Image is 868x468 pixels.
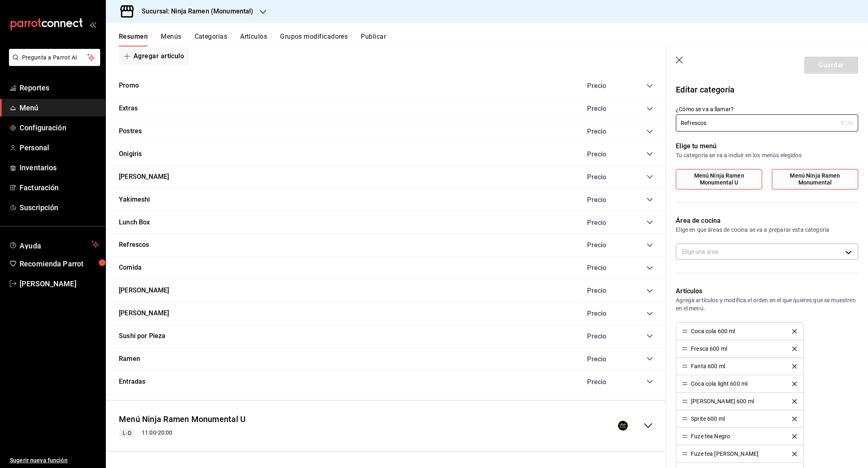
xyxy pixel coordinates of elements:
p: Área de cocina [676,216,858,226]
button: collapse-category-row [647,356,653,362]
div: Precio [579,287,631,294]
button: delete [787,382,802,386]
button: Grupos modificadores [280,33,348,46]
button: collapse-category-row [647,105,653,112]
p: Elige en que áreas de cocina se va a preparar esta categoría [676,226,858,234]
div: Fresca 600 ml [691,346,727,352]
a: Pregunta a Parrot AI [6,59,100,68]
div: Sprite 600 ml [691,416,725,422]
span: Sugerir nueva función [10,456,99,465]
button: collapse-category-row [647,242,653,248]
div: Precio [579,355,631,363]
button: Promo [119,81,139,90]
button: Entradas [119,377,145,387]
span: [PERSON_NAME] [20,278,99,289]
button: collapse-category-row [647,265,653,271]
span: Reportes [20,82,99,93]
button: delete [787,417,802,421]
div: collapse-menu-row [106,407,666,445]
span: Pregunta a Parrot AI [22,53,88,62]
div: Precio [579,241,631,249]
button: Categorías [195,33,228,46]
div: navigation tabs [119,33,868,46]
span: Recomienda Parrot [20,258,99,269]
div: Precio [579,127,631,135]
button: collapse-category-row [647,378,653,385]
button: Yakimeshi [119,195,150,204]
button: collapse-category-row [647,310,653,317]
button: collapse-category-row [647,196,653,203]
h3: Sucursal: Ninja Ramen (Monumental) [135,7,253,16]
button: collapse-category-row [647,174,653,180]
div: Precio [579,196,631,204]
p: Editar categoría [676,83,858,96]
span: Personal [20,142,99,153]
button: collapse-category-row [647,219,653,226]
div: Precio [579,219,631,226]
div: [PERSON_NAME] 600 ml [691,398,754,404]
div: 11:00 - 20:00 [119,428,245,438]
button: Pregunta a Parrot AI [9,49,100,66]
span: Inventarios [20,162,99,173]
button: delete [787,399,802,404]
button: delete [787,329,802,334]
button: delete [787,434,802,439]
button: delete [787,347,802,351]
button: delete [787,452,802,456]
div: Precio [579,310,631,317]
span: Facturación [20,182,99,193]
div: Fanta 600 ml [691,363,725,369]
p: Agrega artículos y modifica el orden en el que quieres que se muestren en el menú. [676,296,858,312]
div: Fuze tea Negro [691,433,730,439]
button: [PERSON_NAME] [119,286,169,295]
label: ¿Cómo se va a llamar? [676,106,858,112]
button: Ramen [119,354,140,364]
button: Menús [161,33,181,46]
button: Menú Ninja Ramen Monumental U [119,413,245,425]
button: Artículos [240,33,267,46]
p: Artículos [676,286,858,296]
div: Precio [579,105,631,112]
button: Sushi por Pieza [119,332,166,341]
div: Precio [579,378,631,386]
div: 9 /30 [841,119,853,127]
div: Coca cola 600 ml [691,328,735,334]
button: collapse-category-row [647,128,653,135]
span: Suscripción [20,202,99,213]
button: [PERSON_NAME] [119,172,169,182]
div: Fuze tea [PERSON_NAME] [691,451,758,457]
div: Precio [579,173,631,181]
button: Lunch Box [119,218,150,227]
button: Publicar [361,33,386,46]
div: Precio [579,332,631,340]
button: collapse-category-row [647,333,653,339]
span: Elige una área [682,248,718,255]
button: Extras [119,104,138,113]
div: Precio [579,82,631,90]
button: collapse-category-row [647,83,653,89]
button: Comida [119,263,142,272]
button: Resumen [119,33,148,46]
div: Precio [579,264,631,272]
span: Configuración [20,122,99,133]
button: collapse-category-row [647,151,653,157]
span: Menú [20,102,99,113]
span: L-D [119,429,134,437]
button: Onigiris [119,149,142,159]
button: open_drawer_menu [90,21,96,28]
span: Menú Ninja Ramen Monumental [778,172,852,186]
button: delete [787,364,802,369]
div: Coca cola light 600 ml [691,381,747,387]
p: Elige tu menú [676,141,858,151]
button: collapse-category-row [647,288,653,294]
button: Agregar artículo [119,48,189,65]
span: Ayuda [20,239,88,249]
button: [PERSON_NAME] [119,309,169,318]
span: Menú Ninja Ramen Monumental U [682,172,756,186]
p: Tu categoría se va a incluir en los menús elegidos [676,151,858,159]
div: Precio [579,150,631,158]
button: Refrescos [119,240,149,250]
button: Postres [119,127,142,136]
